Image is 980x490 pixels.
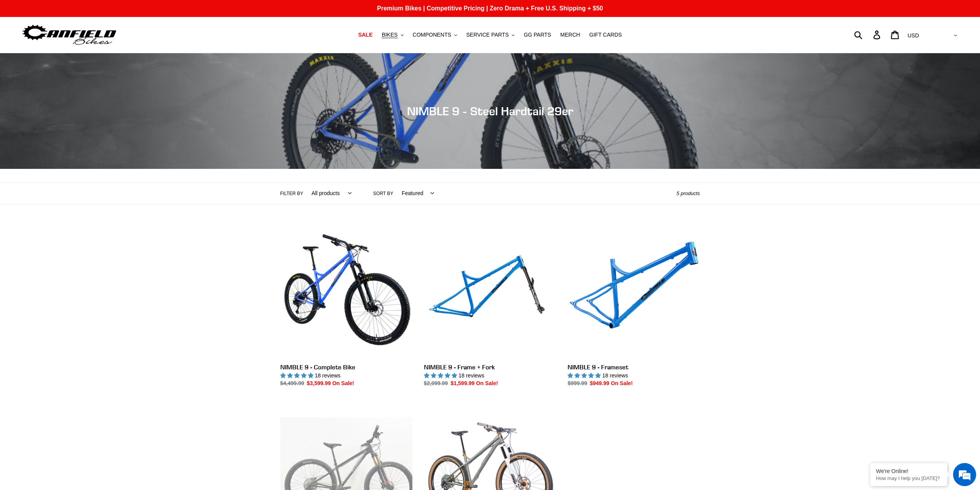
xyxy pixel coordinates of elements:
[280,190,303,197] label: Filter by
[524,32,551,38] span: GG PARTS
[585,30,626,40] a: GIFT CARDS
[520,30,555,40] a: GG PARTS
[21,23,117,47] img: Canfield Bikes
[358,32,372,38] span: SALE
[589,32,622,38] span: GIFT CARDS
[876,475,941,481] p: How may I help you today?
[876,468,941,474] div: We're Online!
[407,104,573,118] span: NIMBLE 9 - Steel Hardtail 29er
[409,30,461,40] button: COMPONENTS
[677,190,700,196] span: 5 products
[382,32,397,38] span: BIKES
[354,30,376,40] a: SALE
[373,190,393,197] label: Sort by
[413,32,451,38] span: COMPONENTS
[378,30,407,40] button: BIKES
[560,32,580,38] span: MERCH
[556,30,584,40] a: MERCH
[462,30,518,40] button: SERVICE PARTS
[858,26,878,43] input: Search
[466,32,509,38] span: SERVICE PARTS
